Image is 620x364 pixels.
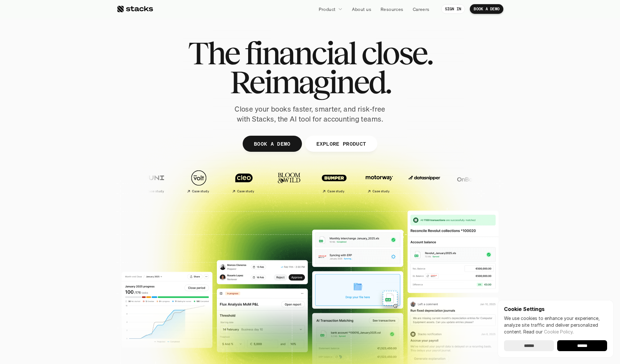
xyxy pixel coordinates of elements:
[230,68,391,96] span: Reimagined.
[441,4,465,14] a: SIGN IN
[445,7,461,11] p: SIGN IN
[523,329,574,334] span: Read our .
[111,167,153,196] a: Case study
[504,306,607,312] p: Cookie Settings
[216,189,233,193] h2: Case study
[76,123,104,127] a: Privacy Policy
[377,3,407,15] a: Resources
[409,3,433,15] a: Careers
[504,315,607,335] p: We use cookies to enhance your experience, analyze site traffic and deliver personalized content.
[126,189,143,193] h2: Case study
[292,167,334,196] a: Case study
[474,7,499,11] p: BOOK A DEMO
[306,189,323,193] h2: Case study
[171,189,188,193] h2: Case study
[202,167,244,196] a: Case study
[361,39,432,68] span: close.
[348,3,375,15] a: About us
[413,6,430,13] p: Careers
[229,104,391,124] p: Close your books faster, smarter, and risk-free with Stacks, the AI tool for accounting teams.
[337,167,379,196] a: Case study
[157,167,199,196] a: Case study
[319,6,336,13] p: Product
[470,4,503,14] a: BOOK A DEMO
[544,329,573,334] a: Cookie Policy
[352,6,371,13] p: About us
[305,136,377,152] a: EXPLORE PRODUCT
[243,136,302,152] a: BOOK A DEMO
[254,139,291,148] p: BOOK A DEMO
[188,39,239,68] span: The
[351,189,368,193] h2: Case study
[245,39,356,68] span: financial
[316,139,366,148] p: EXPLORE PRODUCT
[381,6,403,13] p: Resources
